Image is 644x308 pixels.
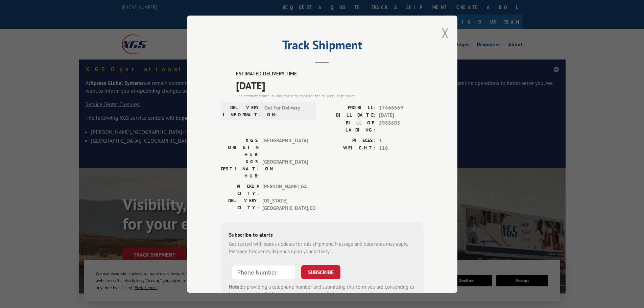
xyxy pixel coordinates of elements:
span: 1 [379,137,424,144]
span: [US_STATE][GEOGRAPHIC_DATA] , CO [262,197,308,212]
h2: Track Shipment [221,40,424,53]
div: Get texted with status updates for this shipment. Message and data rates may apply. Message frequ... [229,240,415,255]
div: by providing a telephone number and submitting this form you are consenting to be contacted by SM... [229,283,415,306]
span: Out For Delivery [264,104,310,118]
div: Subscribe to alerts [229,230,415,240]
label: XGS ORIGIN HUB: [221,137,259,158]
strong: Note: [229,283,241,290]
label: DELIVERY INFORMATION: [223,104,261,118]
label: ESTIMATED DELIVERY TIME: [236,70,424,78]
button: SUBSCRIBE [301,265,340,279]
label: WEIGHT: [322,144,376,152]
span: 116 [379,144,424,152]
label: PICKUP CITY: [221,183,259,197]
span: [DATE] [236,77,424,93]
span: 5988605 [379,119,424,133]
span: [GEOGRAPHIC_DATA] [262,137,308,158]
label: PIECES: [322,137,376,144]
label: BILL OF LADING: [322,119,376,133]
span: [PERSON_NAME] , GA [262,183,308,197]
label: XGS DESTINATION HUB: [221,158,259,179]
span: [GEOGRAPHIC_DATA] [262,158,308,179]
div: The estimated time is using the time zone for the delivery destination. [236,93,424,99]
span: [DATE] [379,112,424,119]
span: 17466669 [379,104,424,112]
label: BILL DATE: [322,112,376,119]
button: Close modal [442,24,449,42]
label: PROBILL: [322,104,376,112]
label: DELIVERY CITY: [221,197,259,212]
input: Phone Number [232,265,296,279]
